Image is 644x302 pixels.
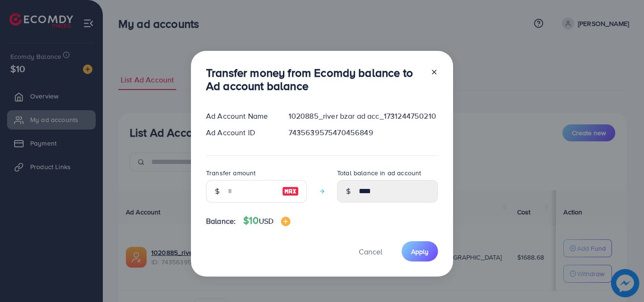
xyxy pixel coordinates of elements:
div: 1020885_river bzar ad acc_1731244750210 [281,111,446,122]
span: Apply [411,247,429,256]
div: Ad Account Name [198,111,281,122]
label: Transfer amount [206,168,256,178]
span: Balance: [206,216,236,227]
div: 7435639575470456849 [281,127,446,138]
h4: $10 [243,215,290,227]
h3: Transfer money from Ecomdy balance to Ad account balance [206,66,423,93]
span: Cancel [359,246,382,257]
img: image [282,186,299,197]
span: USD [259,216,273,226]
button: Cancel [347,241,394,261]
div: Ad Account ID [198,127,281,138]
button: Apply [402,241,438,261]
img: image [281,217,290,226]
label: Total balance in ad account [337,168,421,178]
